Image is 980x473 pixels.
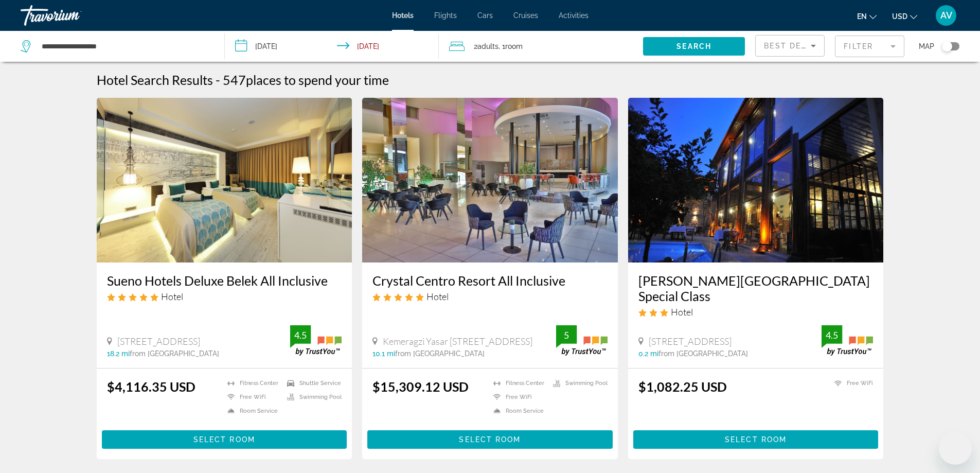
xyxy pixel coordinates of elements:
span: Hotel [426,291,449,302]
span: Room [505,42,523,50]
span: en [857,12,867,21]
a: Select Room [367,433,613,444]
button: Select Room [633,430,879,449]
h2: 547 [223,72,389,87]
a: Crystal Centro Resort All Inclusive [372,273,608,288]
li: Shuttle Service [282,379,342,388]
button: Change language [857,9,877,24]
a: Flights [434,11,457,20]
span: Select Room [725,435,787,444]
span: Best Deals [764,42,817,50]
span: Hotel [161,291,183,302]
img: Hotel image [97,98,352,262]
span: [STREET_ADDRESS] [649,336,732,347]
a: Activities [559,11,589,20]
button: Change currency [892,9,917,24]
button: Toggle map [934,42,959,51]
span: places to spend your time [246,72,389,87]
button: Travelers: 2 adults, 0 children [439,31,643,62]
button: Select Room [367,430,613,449]
a: Select Room [633,433,879,444]
span: Hotel [671,306,693,318]
a: Cars [477,11,493,20]
ins: $4,116.35 USD [107,379,195,394]
li: Free WiFi [488,393,548,401]
button: Check-in date: Nov 3, 2025 Check-out date: Nov 13, 2025 [225,31,439,62]
div: 5 [556,329,577,341]
img: trustyou-badge.svg [556,325,608,356]
span: AV [940,10,952,21]
ins: $15,309.12 USD [372,379,469,394]
ins: $1,082.25 USD [638,379,727,394]
li: Fitness Center [222,379,282,388]
span: 10.1 mi [372,349,395,358]
div: 5 star Hotel [107,291,342,302]
button: Search [643,37,745,56]
span: Map [919,39,934,54]
span: Search [676,42,711,50]
img: Hotel image [628,98,884,262]
a: Hotels [392,11,414,20]
a: [PERSON_NAME][GEOGRAPHIC_DATA] Special Class [638,273,874,304]
li: Free WiFi [829,379,873,388]
span: from [GEOGRAPHIC_DATA] [130,349,219,358]
span: from [GEOGRAPHIC_DATA] [658,349,748,358]
div: 3 star Hotel [638,306,874,318]
button: User Menu [933,5,959,26]
li: Room Service [488,407,548,415]
li: Fitness Center [488,379,548,388]
a: Travorium [21,2,123,29]
span: 2 [474,39,498,54]
span: USD [892,12,907,21]
img: trustyou-badge.svg [822,325,873,356]
iframe: Button to launch messaging window [939,432,972,465]
div: 5 star Hotel [372,291,608,302]
span: - [216,72,220,87]
span: 0.2 mi [638,349,658,358]
span: Adults [477,42,498,50]
div: 4.5 [822,329,842,341]
li: Swimming Pool [548,379,608,388]
img: Hotel image [362,98,618,262]
a: Sueno Hotels Deluxe Belek All Inclusive [107,273,342,288]
span: Select Room [459,435,521,444]
h1: Hotel Search Results [97,72,213,87]
span: Select Room [193,435,255,444]
button: Filter [835,35,904,58]
span: Kemeragzi Yasar [STREET_ADDRESS] [383,336,532,347]
span: , 1 [498,39,523,54]
a: Cruises [513,11,538,20]
span: 18.2 mi [107,349,130,358]
button: Select Room [102,430,347,449]
li: Swimming Pool [282,393,342,401]
mat-select: Sort by [764,40,816,52]
span: [STREET_ADDRESS] [117,336,200,347]
li: Free WiFi [222,393,282,401]
img: trustyou-badge.svg [290,325,342,356]
li: Room Service [222,407,282,415]
div: 4.5 [290,329,311,341]
span: from [GEOGRAPHIC_DATA] [395,349,485,358]
a: Select Room [102,433,347,444]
